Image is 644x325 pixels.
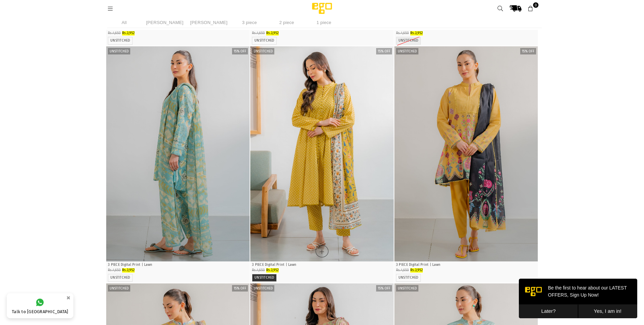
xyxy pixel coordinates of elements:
a: Quick Shop [316,245,328,257]
label: UNSTITCHED [254,39,274,43]
label: Unstitched [396,48,418,54]
span: Rs.3,952 [266,31,279,35]
label: 15% off [376,48,392,54]
label: 15% off [376,285,392,292]
li: [PERSON_NAME] [144,17,185,28]
label: UNSTITCHED [398,276,418,280]
label: 15% off [520,48,536,54]
label: Unstitched [108,48,130,54]
label: UNSTITCHED [254,276,274,280]
span: Rs.3,952 [410,31,423,35]
span: Rs.3,952 [122,31,135,35]
label: 15% off [232,48,248,54]
a: 0 [525,2,537,15]
li: All [107,17,141,28]
li: 1 piece [307,17,341,28]
label: Unstitched [108,285,130,292]
span: Rs.3,952 [266,268,279,272]
iframe: webpush-onsite [519,279,637,318]
a: 1 / 42 / 43 / 44 / 4 [106,46,250,261]
label: UNSTITCHED [110,276,130,280]
span: Rs.4,650 [108,268,121,272]
span: Rs.4,650 [252,268,265,272]
label: UNSTITCHED [110,39,130,43]
label: Unstitched [396,285,418,292]
li: 3 piece [233,17,267,28]
span: Rs.3,952 [410,268,423,272]
span: Rs.4,650 [108,31,121,35]
span: Rs.4,650 [396,31,409,35]
a: 1 / 42 / 43 / 44 / 4 [250,46,394,261]
label: Unstitched [252,285,274,292]
div: 1 / 4 [106,46,250,261]
li: 2 piece [270,17,304,28]
p: 3 PIECE Digital Print | Lawn [396,262,536,268]
li: [PERSON_NAME] [188,17,229,28]
label: 15% off [232,285,248,292]
img: Framed 3 Piece [250,46,394,261]
a: 1 / 42 / 43 / 44 / 4 [394,46,538,261]
img: Linear 3 Piece [106,46,250,261]
span: 0 [533,2,538,8]
span: Rs.4,650 [252,31,265,35]
p: 3 PIECE Digital Print | Lawn [252,262,392,268]
img: Charm 3 Piece [394,46,538,261]
button: × [64,292,72,303]
a: Search [494,2,506,15]
a: Menu [104,6,116,11]
div: 1 / 4 [250,46,394,261]
a: Talk to [GEOGRAPHIC_DATA] [7,293,73,318]
img: Ego [293,2,351,15]
label: UNSTITCHED [398,39,418,43]
div: 1 / 4 [394,46,538,261]
label: Unstitched [252,48,274,54]
span: Rs.4,650 [396,268,409,272]
p: 3 PIECE Digital Print | Lawn [108,262,248,268]
span: Rs.3,952 [122,268,135,272]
